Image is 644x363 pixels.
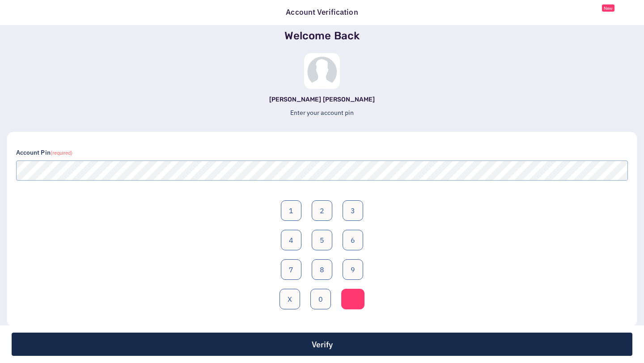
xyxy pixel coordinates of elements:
[589,307,644,350] iframe: chat widget
[7,30,637,42] h3: Welcome Back
[312,230,332,250] button: 5
[281,7,362,18] div: Account Verification
[312,259,332,280] button: 8
[290,109,354,117] span: Enter your account pin
[602,4,614,12] span: New
[12,333,632,356] button: Verify
[51,150,73,156] small: (required)
[280,289,300,309] button: X
[343,230,363,250] button: 6
[281,230,301,250] button: 4
[16,148,72,157] label: Account Pin
[312,200,332,221] button: 2
[310,289,331,309] button: 0
[281,200,301,221] button: 1
[281,259,301,280] button: 7
[7,96,637,104] h6: [PERSON_NAME] [PERSON_NAME]
[343,259,363,280] button: 9
[343,200,363,221] button: 3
